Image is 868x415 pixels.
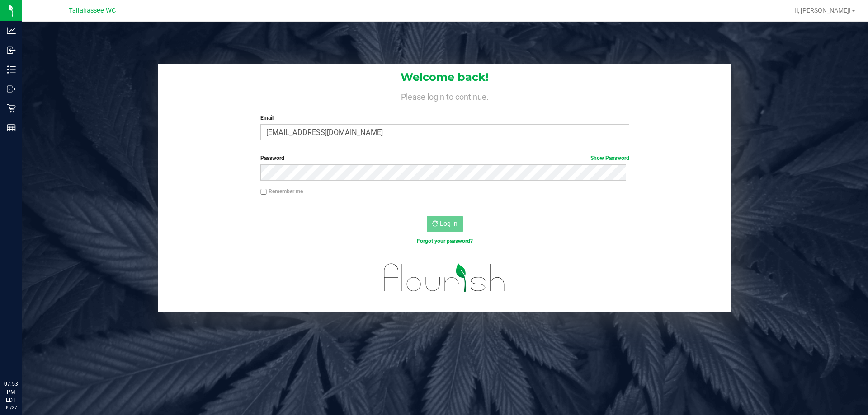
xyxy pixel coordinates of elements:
[260,187,303,196] label: Remember me
[440,220,458,227] span: Log In
[7,46,16,55] inline-svg: Inbound
[158,90,731,101] h4: Please login to continue.
[4,380,18,404] p: 07:53 PM EDT
[7,26,16,35] inline-svg: Analytics
[4,404,18,411] p: 09/27
[792,7,851,14] span: Hi, [PERSON_NAME]!
[260,155,284,161] span: Password
[417,238,473,244] a: Forgot your password?
[590,155,629,161] a: Show Password
[158,71,731,83] h1: Welcome back!
[260,114,629,122] label: Email
[427,216,463,232] button: Log In
[373,255,516,301] img: flourish_logo.svg
[7,104,16,113] inline-svg: Retail
[69,7,116,14] span: Tallahassee WC
[7,65,16,74] inline-svg: Inventory
[7,84,16,93] inline-svg: Outbound
[260,189,267,195] input: Remember me
[7,123,16,132] inline-svg: Reports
